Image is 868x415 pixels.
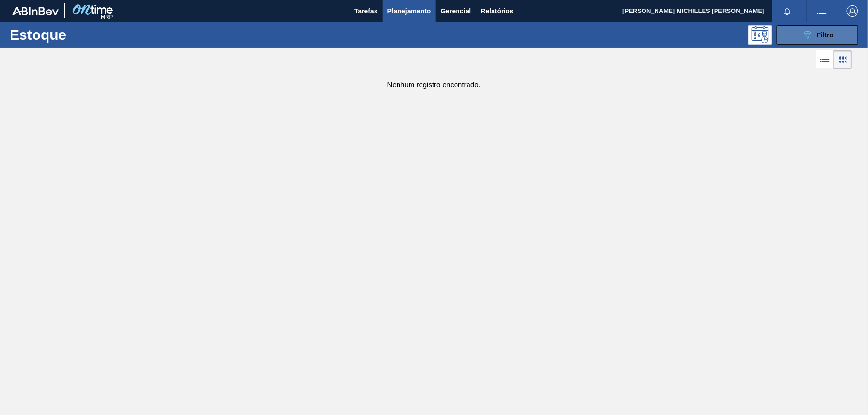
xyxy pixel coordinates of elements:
div: Visão em Cards [834,50,852,69]
img: Logout [847,5,858,17]
img: userActions [816,5,828,17]
span: Planejamento [387,5,431,17]
div: Pogramando: nenhum usuário selecionado [748,25,772,45]
span: Relatórios [481,5,514,17]
div: Visão em Lista [816,50,834,69]
img: TNhmsLtSVTkK8tSr43FrP2fwEKptu5GPRR3wAAAABJRU5ErkJggg== [12,7,59,15]
span: Tarefas [354,5,378,17]
span: Filtro [817,31,834,39]
h1: Estoque [10,29,152,40]
button: Filtro [777,25,858,45]
span: Gerencial [441,5,471,17]
button: Notificações [772,4,803,18]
